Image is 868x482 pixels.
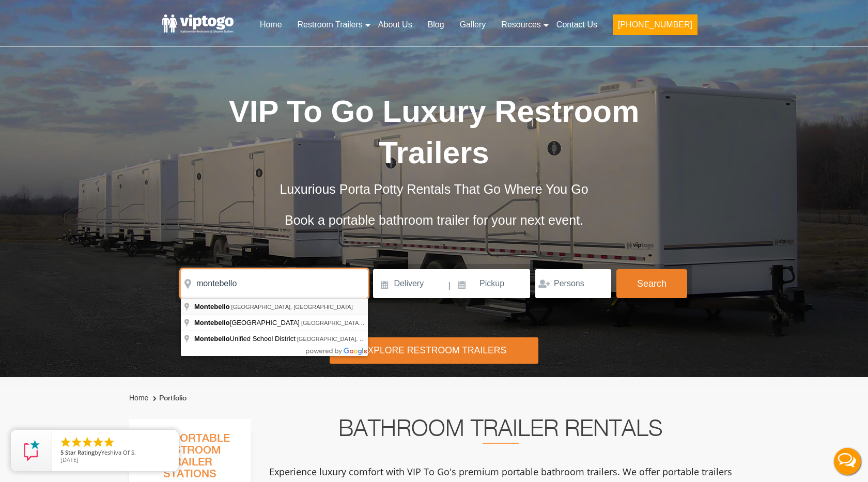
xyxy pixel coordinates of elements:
a: Gallery [452,13,494,36]
li:  [92,436,104,448]
span: [GEOGRAPHIC_DATA], [GEOGRAPHIC_DATA], [GEOGRAPHIC_DATA] [297,336,481,342]
span: Yeshiva Of S. [101,448,136,456]
input: Persons [535,269,611,298]
span: 5 [60,448,64,456]
span: Star Rating [65,448,95,456]
span: Montebello [194,335,230,343]
span: Montebello [194,319,230,326]
span: by [60,449,171,457]
input: Pickup [452,269,530,298]
li:  [59,436,72,448]
span: Unified School District [194,335,297,343]
input: Delivery [373,269,447,298]
li:  [70,436,83,448]
li:  [81,436,94,448]
span: [GEOGRAPHIC_DATA], [GEOGRAPHIC_DATA] [231,304,353,310]
a: [PHONE_NUMBER] [605,13,705,41]
span: Luxurious Porta Potty Rentals That Go Where You Go [280,182,588,196]
button: Search [616,269,687,298]
a: Contact Us [549,13,605,36]
a: Restroom Trailers [290,13,370,36]
li: Portfolio [150,392,187,405]
span: [DATE] [60,456,79,463]
a: Resources [493,13,548,36]
span: [GEOGRAPHIC_DATA] [194,319,301,326]
span: VIP To Go Luxury Restroom Trailers [229,94,640,170]
button: Live Chat [827,441,868,482]
h2: Bathroom Trailer Rentals [265,419,737,444]
a: Home [129,394,148,402]
button: [PHONE_NUMBER] [613,14,698,35]
span: Book a portable bathroom trailer for your next event. [285,213,583,227]
span: | [448,269,451,302]
input: Where do you need your restroom? [181,269,368,298]
span: [GEOGRAPHIC_DATA], [GEOGRAPHIC_DATA], [GEOGRAPHIC_DATA] [301,320,485,326]
a: Home [252,13,290,36]
li:  [103,436,115,448]
a: Blog [420,13,452,36]
span: Montebello [194,303,230,310]
a: About Us [370,13,420,36]
div: Explore Restroom Trailers [330,337,538,364]
img: Review Rating [21,440,42,461]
